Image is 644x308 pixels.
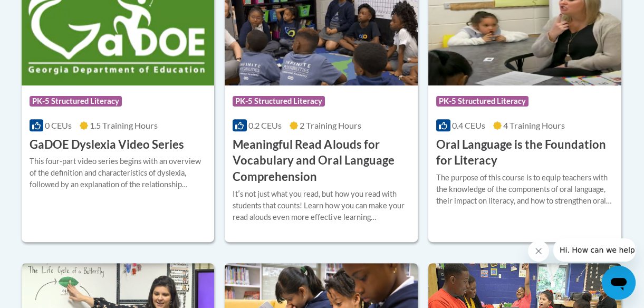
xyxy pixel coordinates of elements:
[233,96,325,107] span: PK-5 Structured Literacy
[30,156,207,190] div: This four-part video series begins with an overview of the definition and characteristics of dysl...
[233,137,410,185] h3: Meaningful Read Alouds for Vocabulary and Oral Language Comprehension
[436,172,613,207] div: The purpose of this course is to equip teachers with the knowledge of the components of oral lang...
[90,120,158,130] span: 1.5 Training Hours
[30,137,184,153] h3: GaDOE Dyslexia Video Series
[300,120,361,130] span: 2 Training Hours
[503,120,565,130] span: 4 Training Hours
[602,266,636,300] iframe: Button to launch messaging window
[436,96,528,107] span: PK-5 Structured Literacy
[553,238,636,262] iframe: Message from company
[248,120,282,130] span: 0.2 CEUs
[233,188,410,223] div: Itʹs not just what you read, but how you read with students that counts! Learn how you can make y...
[45,120,72,130] span: 0 CEUs
[436,137,613,169] h3: Oral Language is the Foundation for Literacy
[30,96,122,107] span: PK-5 Structured Literacy
[528,240,549,262] iframe: Close message
[6,7,85,16] span: Hi. How can we help?
[452,120,485,130] span: 0.4 CEUs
